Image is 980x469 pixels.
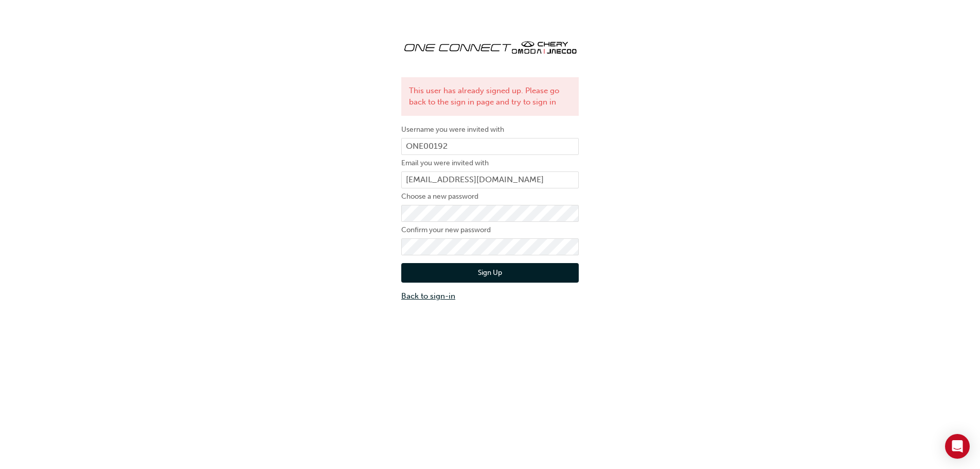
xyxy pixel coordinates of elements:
[401,138,579,155] input: Username
[945,434,970,459] div: Open Intercom Messenger
[401,124,579,136] label: Username you were invited with
[401,290,579,302] a: Back to sign-in
[401,31,579,62] img: oneconnect
[401,77,579,116] div: This user has already signed up. Please go back to the sign in page and try to sign in
[401,263,579,283] button: Sign Up
[401,190,579,203] label: Choose a new password
[401,157,579,169] label: Email you were invited with
[401,224,579,236] label: Confirm your new password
